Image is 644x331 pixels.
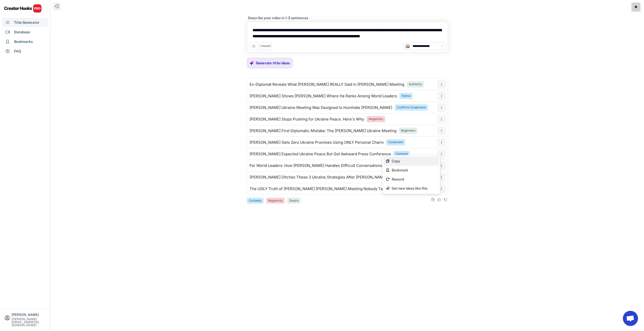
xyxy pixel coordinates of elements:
div: [PERSON_NAME][EMAIL_ADDRESS][DOMAIN_NAME] [12,318,46,327]
div: Curiosity [249,199,262,203]
div: For World Leaders: How [PERSON_NAME] Handles Difficult Conversations [250,164,382,168]
div: Get new ideas like this [392,187,437,190]
div: [PERSON_NAME] Expected Ukraine Peace But Got Awkward Press Conference [250,152,391,156]
div: Title Generator [14,20,39,25]
div: Authority [409,82,422,86]
img: channels4_profile.jpg [405,44,410,48]
div: Constraint [388,140,403,144]
div: Generate title ideas [256,61,290,65]
div: Negativity [268,199,283,203]
div: Copy [392,159,437,163]
div: Database [14,29,30,35]
div: [PERSON_NAME] Ditches These 3 Ukraine Strategies After [PERSON_NAME] Meeting [250,175,403,179]
div: Bookmark [392,168,437,172]
div: [PERSON_NAME] Ukraine Meeting Was Designed to Humiliate [PERSON_NAME] [250,106,392,110]
div: Reword [392,177,437,181]
div: Desire [289,199,299,203]
div: [PERSON_NAME] [12,313,46,316]
div: Negativity [369,117,383,121]
div: [PERSON_NAME] First Diplomatic Mistake: The [PERSON_NAME] Ukraine Meeting [250,129,396,133]
div: Status [401,94,411,98]
a: Open chat [623,311,638,326]
div: The UGLY Truth of [PERSON_NAME] [PERSON_NAME] Meeting Nobody Talks About [250,187,399,191]
div: [PERSON_NAME] Stops Pushing for Ukraine Peace. Here's Why [250,117,364,121]
div: Ex-Diplomat Reveals What [PERSON_NAME] REALLY Said in [PERSON_NAME] Meeting [250,82,404,86]
div: TRIGGER [260,45,271,48]
div: [PERSON_NAME] Shows [PERSON_NAME] Where He Ranks Among World Leaders [250,94,397,98]
div: Contrast [395,152,408,156]
img: CHPRO%20Logo.svg [4,4,42,13]
div: Confirms Suspicions [397,105,426,110]
div: FAQ [14,49,21,54]
div: Describe your video in 1-3 sentences [248,16,308,20]
div: Bookmarks [14,39,33,44]
div: [PERSON_NAME] Gets Zero Ukraine Promises Using ONLY Personal Charm [250,140,384,144]
div: Beginners [401,129,415,133]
